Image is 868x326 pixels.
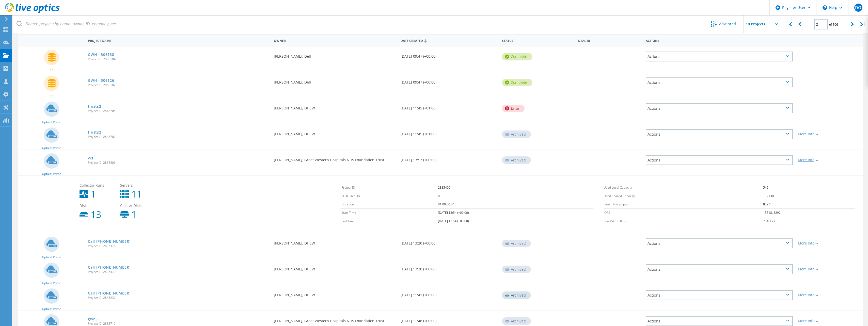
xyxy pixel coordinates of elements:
div: Archived [502,317,531,325]
td: Used Shared Capacity [604,192,763,200]
a: GWH - 306138 [88,53,114,56]
div: [DATE] 13:20 (+00:00) [398,233,499,250]
div: [PERSON_NAME], DHCW [271,259,398,276]
td: Peak Throughput [604,200,763,209]
div: Archived [502,266,531,273]
b: 1 [131,210,137,219]
td: IOPS [604,209,763,217]
a: vcf [88,156,93,160]
b: 1 [91,190,96,199]
td: 73% / 27 [763,217,855,225]
span: Project ID: 2833719 [88,322,269,325]
div: [DATE] 09:47 (+00:00) [398,72,499,89]
span: Project ID: 2835230 [88,296,269,299]
span: Advanced [719,22,736,26]
div: [DATE] 11:45 (+01:00) [398,124,499,141]
td: [DATE] 13:54 (+00:00) [438,217,593,225]
div: | [784,15,795,33]
div: Actions [643,36,795,45]
div: Actions [646,238,793,248]
div: [PERSON_NAME], DHCW [271,233,398,250]
div: [DATE] 11:41 (+00:00) [398,285,499,302]
span: Project ID: 2835370 [88,270,269,273]
div: More Info [798,267,860,271]
span: of 106 [829,22,838,27]
span: Servers [120,184,156,187]
div: Error [502,105,525,112]
span: Optical Prime [42,256,61,259]
b: 13 [91,210,101,219]
div: Date Created [398,36,499,45]
div: [PERSON_NAME], DHCW [271,285,398,302]
td: Duration [341,200,438,209]
div: Archived [502,131,531,138]
a: gwh3 [88,317,98,321]
div: Project Name [85,36,271,45]
div: Actions [646,77,793,87]
div: More Info [798,241,860,245]
span: Project ID: 2835371 [88,244,269,248]
div: Owner [271,36,398,45]
span: SC [50,69,54,72]
b: 11 [131,190,142,199]
span: Project ID: 2850184 [88,58,269,61]
a: Live Optics Dashboard [5,11,60,14]
div: Actions [646,129,793,139]
div: Archived [502,156,531,164]
div: Deal Id [576,36,643,45]
span: Project ID: 2835406 [88,161,269,164]
div: Actions [646,264,793,274]
div: [DATE] 13:20 (+00:00) [398,259,499,276]
div: Actions [646,52,793,61]
div: Archived [502,240,531,247]
div: | [858,15,868,33]
div: More Info [798,319,860,323]
span: Collector Runs [80,184,115,187]
a: Hosts2 [88,105,101,108]
a: Call [PHONE_NUMBER] [88,291,131,295]
td: 2835406 [438,184,593,192]
div: Actions [646,290,793,300]
td: 822.1 [763,200,855,209]
input: Search projects by name, owner, ID, company, etc [13,15,703,33]
span: Optical Prime [42,121,61,124]
div: [PERSON_NAME], Dell [271,46,398,63]
td: Used Local Capacity [604,184,763,192]
span: Optical Prime [42,307,61,311]
td: End Time [341,217,438,225]
td: 0 [438,192,593,200]
span: Optical Prime [42,146,61,150]
div: [DATE] 11:45 (+01:00) [398,98,499,115]
span: Optical Prime [42,172,61,175]
span: SC [50,95,54,98]
div: [DATE] 13:53 (+00:00) [398,150,499,167]
span: Project ID: 2850182 [88,84,269,87]
a: Call [PHONE_NUMBER] [88,266,131,269]
span: Cluster Disks [120,204,156,207]
div: [PERSON_NAME], DHCW [271,124,398,141]
td: SFDC Deal ID [341,192,438,200]
td: 15518, 8292 [763,209,855,217]
div: More Info [798,132,860,136]
div: Archived [502,291,531,299]
td: 542 [763,184,855,192]
div: [PERSON_NAME], Great Western Hospitals NHS Foundation Trust [271,150,398,167]
div: Complete [502,79,532,86]
svg: \n [823,5,827,10]
div: [DATE] 09:47 (+00:00) [398,46,499,63]
span: DO [855,6,861,10]
div: Complete [502,53,532,60]
div: More Info [798,158,860,162]
span: Optical Prime [42,282,61,285]
div: Actions [646,103,793,113]
div: Actions [646,316,793,326]
span: Project ID: 2848702 [88,135,269,138]
a: Hosts2 [88,131,101,134]
div: More Info [798,293,860,297]
td: Start Time [341,209,438,217]
div: Actions [646,155,793,165]
div: [PERSON_NAME], Dell [271,72,398,89]
a: Call [PHONE_NUMBER] [88,240,131,243]
td: Read/Write Ratio [604,217,763,225]
div: Status [499,36,575,45]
